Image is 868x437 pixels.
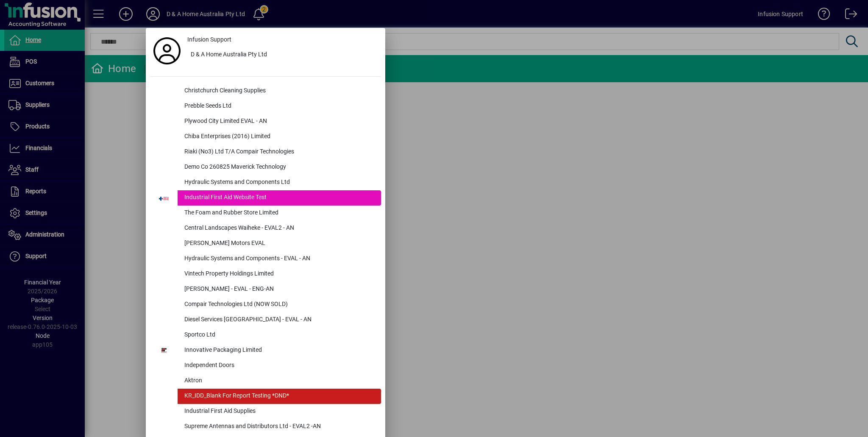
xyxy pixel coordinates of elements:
[178,343,381,358] div: Innovative Packaging Limited
[150,404,381,419] button: Industrial First Aid Supplies
[187,35,231,44] span: Infusion Support
[178,206,381,221] div: The Foam and Rubber Store Limited
[178,373,381,389] div: Aktron
[178,267,381,282] div: Vintech Property Holdings Limited
[150,419,381,434] button: Supreme Antennas and Distributors Ltd - EVAL2 -AN
[178,190,381,206] div: Industrial First Aid Website Test
[150,99,381,114] button: Prebble Seeds Ltd
[178,419,381,434] div: Supreme Antennas and Distributors Ltd - EVAL2 -AN
[150,373,381,389] button: Aktron
[178,175,381,190] div: Hydraulic Systems and Components Ltd
[178,236,381,251] div: [PERSON_NAME] Motors EVAL
[178,221,381,236] div: Central Landscapes Waiheke - EVAL2 - AN
[150,221,381,236] button: Central Landscapes Waiheke - EVAL2 - AN
[184,32,381,47] a: Infusion Support
[150,236,381,251] button: [PERSON_NAME] Motors EVAL
[150,43,184,58] a: Profile
[178,312,381,328] div: Diesel Services [GEOGRAPHIC_DATA] - EVAL - AN
[178,114,381,129] div: Plywood City Limited EVAL - AN
[150,389,381,404] button: KR_IDD_Blank For Report Testing *DND*
[178,282,381,297] div: [PERSON_NAME] - EVAL - ENG-AN
[178,297,381,312] div: Compair Technologies Ltd (NOW SOLD)
[150,328,381,343] button: Sportco Ltd
[178,160,381,175] div: Demo Co 260825 Maverick Technology
[178,99,381,114] div: Prebble Seeds Ltd
[150,282,381,297] button: [PERSON_NAME] - EVAL - ENG-AN
[178,358,381,373] div: Independent Doors
[178,404,381,419] div: Industrial First Aid Supplies
[150,343,381,358] button: Innovative Packaging Limited
[150,297,381,312] button: Compair Technologies Ltd (NOW SOLD)
[184,47,381,63] button: D & A Home Australia Pty Ltd
[150,114,381,129] button: Plywood City Limited EVAL - AN
[150,206,381,221] button: The Foam and Rubber Store Limited
[178,251,381,267] div: Hydraulic Systems and Components - EVAL - AN
[150,358,381,373] button: Independent Doors
[150,175,381,190] button: Hydraulic Systems and Components Ltd
[178,389,381,404] div: KR_IDD_Blank For Report Testing *DND*
[150,129,381,145] button: Chiba Enterprises (2016) Limited
[150,312,381,328] button: Diesel Services [GEOGRAPHIC_DATA] - EVAL - AN
[150,84,381,99] button: Christchurch Cleaning Supplies
[178,328,381,343] div: Sportco Ltd
[150,267,381,282] button: Vintech Property Holdings Limited
[150,145,381,160] button: Riaki (No3) Ltd T/A Compair Technologies
[150,251,381,267] button: Hydraulic Systems and Components - EVAL - AN
[178,129,381,145] div: Chiba Enterprises (2016) Limited
[150,190,381,206] button: Industrial First Aid Website Test
[178,145,381,160] div: Riaki (No3) Ltd T/A Compair Technologies
[178,84,381,99] div: Christchurch Cleaning Supplies
[150,160,381,175] button: Demo Co 260825 Maverick Technology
